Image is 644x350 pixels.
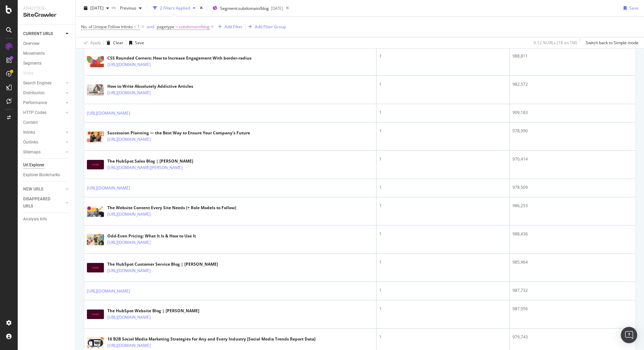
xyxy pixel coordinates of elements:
div: HTTP Codes [23,109,46,116]
div: The HubSpot Website Blog | [PERSON_NAME] [107,308,199,314]
div: 988,436 [512,231,633,237]
div: 16 B2B Social Media Marketing Strategies for Any and Every Industry [Social Media Trends Report D... [107,336,316,342]
div: 978,990 [512,128,633,134]
div: 1 [379,128,507,134]
img: main image [87,131,104,142]
a: [URL][DOMAIN_NAME] [87,288,130,295]
div: Succession Planning — the Best Way to Ensure Your Company’s Future [107,130,250,136]
span: vs [112,4,117,10]
img: main image [87,160,104,169]
a: [URL][DOMAIN_NAME][PERSON_NAME] [107,164,183,171]
div: Analytics [23,5,70,11]
div: Open Intercom Messenger [621,327,637,343]
button: Switch back to Simple mode [583,37,639,48]
div: Clear [113,40,123,46]
button: Segment:subdomain/blog[DATE] [210,3,283,14]
a: [URL][DOMAIN_NAME] [107,89,151,96]
div: 1 [379,306,507,312]
div: Search Engines [23,80,51,87]
span: 1 [137,22,140,32]
div: 986,253 [512,203,633,209]
a: HTTP Codes [23,109,64,116]
img: main image [87,234,104,245]
div: Sitemaps [23,149,41,156]
div: SiteCrawler [23,11,70,19]
div: and [147,24,154,30]
div: 985,964 [512,259,633,265]
a: [URL][DOMAIN_NAME] [107,342,151,349]
a: Performance [23,99,64,106]
div: Switch back to Simple mode [586,40,639,46]
div: Odd-Even Pricing: What It Is & How to Use It [107,233,196,239]
div: Segments [23,60,42,67]
a: Movements [23,50,71,57]
a: Inlinks [23,129,64,136]
a: Segments [23,60,71,67]
div: DISAPPEARED URLS [23,196,58,210]
div: 0.12 % URLs ( 1K on 1M ) [534,40,577,46]
img: main image [87,263,104,272]
div: Url Explorer [23,162,44,169]
div: 1 [379,81,507,87]
span: subdomain/blog [179,22,210,32]
div: 1 [379,287,507,294]
button: Clear [104,37,123,48]
a: [URL][DOMAIN_NAME] [107,61,151,68]
div: Add Filter Group [255,24,286,30]
span: Segment: subdomain/blog [220,5,269,11]
div: 987,956 [512,306,633,312]
div: 909,183 [512,110,633,116]
div: times [198,5,204,12]
a: Explorer Bookmarks [23,171,71,179]
a: Analysis Info [23,216,71,223]
div: 970,414 [512,156,633,162]
div: 982,572 [512,81,633,87]
div: Apply [90,40,101,46]
span: pagetype [157,24,174,30]
a: [URL][DOMAIN_NAME] [107,239,151,246]
div: Visits [23,70,33,77]
button: [DATE] [81,3,112,14]
span: 2025 Sep. 23rd [90,5,104,11]
div: 1 [379,231,507,237]
button: Apply [81,37,101,48]
a: Distribution [23,89,64,97]
a: Sitemaps [23,149,64,156]
a: [URL][DOMAIN_NAME] [107,136,151,143]
a: CURRENT URLS [23,30,64,37]
a: Search Engines [23,80,64,87]
button: Add Filter [215,23,243,31]
div: The HubSpot Sales Blog | [PERSON_NAME] [107,158,212,164]
img: main image [87,337,104,348]
a: [URL][DOMAIN_NAME] [107,314,151,321]
div: 1 [379,156,507,162]
div: 978,509 [512,184,633,190]
a: NEW URLS [23,186,64,193]
button: Save [621,3,639,14]
button: Previous [117,3,144,14]
div: The Website Content Every Site Needs (+ Role Models to Follow) [107,205,236,211]
div: 1 [379,334,507,340]
div: NEW URLS [23,186,43,193]
div: Save [629,5,639,11]
div: Performance [23,99,47,106]
div: 1 [379,259,507,265]
a: [URL][DOMAIN_NAME] [87,110,130,117]
div: [DATE] [271,5,283,11]
a: [URL][DOMAIN_NAME] [87,185,130,191]
img: main image [87,56,104,67]
button: Add Filter Group [246,23,286,31]
a: [URL][DOMAIN_NAME] [107,267,151,274]
div: Movements [23,50,45,57]
a: Visits [23,70,40,77]
a: [URL][DOMAIN_NAME] [107,211,151,218]
div: Overview [23,40,40,47]
div: CURRENT URLS [23,30,53,37]
a: Content [23,119,71,126]
div: Add Filter [225,24,243,30]
div: 2 Filters Applied [160,5,190,11]
a: Overview [23,40,71,47]
span: = [134,24,136,30]
div: Save [135,40,144,46]
div: 988,811 [512,53,633,59]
